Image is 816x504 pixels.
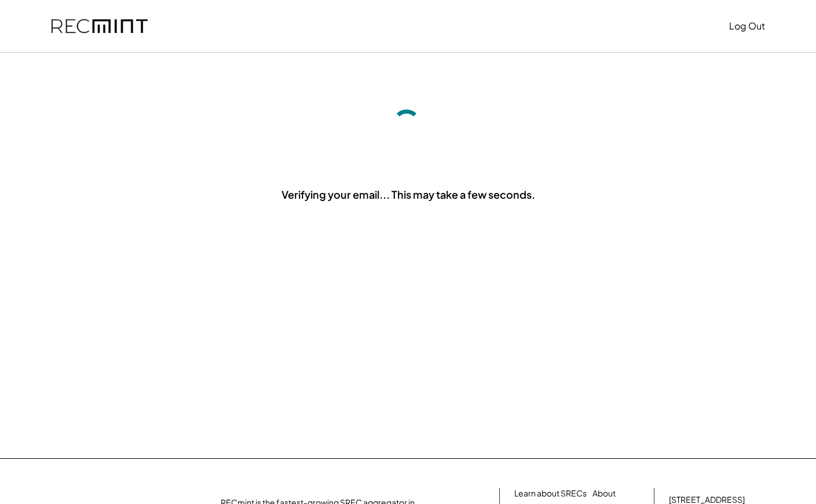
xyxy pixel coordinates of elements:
[729,14,765,38] button: Log Out
[514,488,587,499] a: Learn about SRECs
[281,187,535,202] div: Verifying your email... This may take a few seconds.
[592,488,616,499] a: About
[52,19,148,34] img: recmint-logotype%403x.png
